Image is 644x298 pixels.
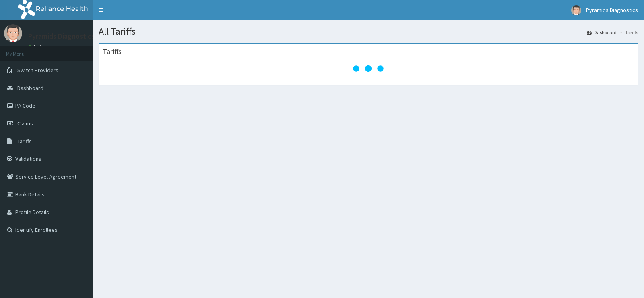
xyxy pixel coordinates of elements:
[103,48,122,55] h3: Tariffs
[99,26,638,37] h1: All Tariffs
[17,67,58,74] span: Switch Providers
[17,138,32,145] span: Tariffs
[4,24,22,42] img: User Image
[352,52,384,85] svg: audio-loading
[617,29,638,36] li: Tariffs
[587,29,617,36] a: Dashboard
[17,120,33,127] span: Claims
[28,33,95,40] p: Pyramids Diagnostics
[17,84,43,92] span: Dashboard
[28,44,47,50] a: Online
[571,5,581,15] img: User Image
[586,6,638,14] span: Pyramids Diagnostics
